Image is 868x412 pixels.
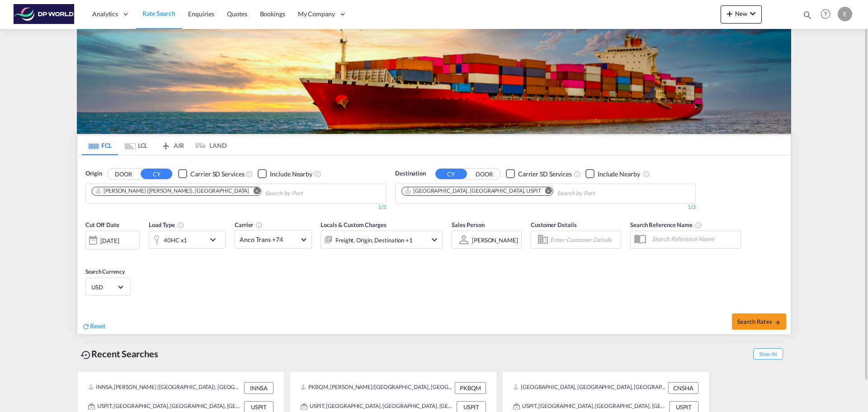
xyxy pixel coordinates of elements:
[468,169,500,179] button: DOOR
[471,233,519,246] md-select: Sales Person: Eli Dolgansky
[77,344,162,364] div: Recent Searches
[92,9,118,19] span: Analytics
[455,382,486,394] div: PKBQM
[405,187,543,195] div: Press delete to remove this chip.
[802,10,812,20] md-icon: icon-magnify
[400,184,646,201] md-chips-wrap: Chips container. Use arrow keys to select chips.
[258,169,312,179] md-checkbox: Checkbox No Ink
[82,135,118,155] md-tab-item: FCL
[335,234,413,246] div: Freight Origin Destination Factory Stuffing
[82,322,105,331] div: icon-refreshReset
[452,221,485,228] span: Sales Person
[77,156,791,334] div: OriginDOOR CY Checkbox No InkUnchecked: Search for CY (Container Yard) services for all selected ...
[149,221,184,228] span: Load Type
[647,232,741,246] input: Search Reference Name
[177,222,184,229] md-icon: icon-information-outline
[188,10,214,18] span: Enquiries
[80,350,91,360] md-icon: icon-backup-restore
[429,234,440,245] md-icon: icon-chevron-down
[737,318,781,325] span: Search Rates
[178,169,244,179] md-checkbox: Checkbox No Ink
[91,283,117,291] span: USD
[118,135,154,155] md-tab-item: LCL
[154,135,190,155] md-tab-item: AIR
[774,319,781,326] md-icon: icon-arrow-right
[732,313,786,330] button: Search Ratesicon-arrow-right
[160,140,171,147] md-icon: icon-airplane
[77,29,791,134] img: LCL+%26+FCL+BACKGROUND.png
[90,184,354,201] md-chips-wrap: Chips container. Use arrow keys to select chips.
[695,222,702,229] md-icon: Your search will be saved by the below given name
[747,8,758,19] md-icon: icon-chevron-down
[838,7,852,21] div: E
[802,10,812,24] div: icon-magnify
[85,231,140,250] div: [DATE]
[643,170,650,178] md-icon: Unchecked: Ignores neighbouring ports when fetching rates.Checked : Includes neighbouring ports w...
[141,169,172,179] button: CY
[85,204,386,211] div: 1/3
[208,234,223,245] md-icon: icon-chevron-down
[724,10,758,17] span: New
[88,382,242,394] div: INNSA, Jawaharlal Nehru (Nhava Sheva), India, Indian Subcontinent, Asia Pacific
[235,221,263,228] span: Carrier
[668,382,698,394] div: CNSHA
[149,231,226,249] div: 40HC x1icon-chevron-down
[321,221,387,228] span: Locals & Custom Charges
[518,170,572,179] div: Carrier SD Services
[95,187,251,195] div: Press delete to remove this chip.
[314,170,321,178] md-icon: Unchecked: Ignores neighbouring ports when fetching rates.Checked : Includes neighbouring ports w...
[574,170,581,178] md-icon: Unchecked: Search for CY (Container Yard) services for all selected carriers.Checked : Search for...
[142,9,175,17] span: Rate Search
[260,10,285,18] span: Bookings
[255,222,263,229] md-icon: The selected Trucker/Carrierwill be displayed in the rate results If the rates are from another f...
[753,348,783,360] span: Show All
[82,135,226,155] md-pagination-wrapper: Use the left and right arrow keys to navigate between tabs
[557,186,643,201] input: Chips input.
[531,221,576,228] span: Customer Details
[435,169,467,179] button: CY
[85,268,125,275] span: Search Currency
[321,231,443,249] div: Freight Origin Destination Factory Stuffingicon-chevron-down
[265,186,351,201] input: Chips input.
[405,187,541,195] div: Pittsburgh, PA, USPIT
[85,249,92,261] md-datepicker: Select
[818,6,833,22] span: Help
[270,170,312,179] div: Include Nearby
[14,4,75,24] img: c08ca190194411f088ed0f3ba295208c.png
[724,8,735,19] md-icon: icon-plus 400-fg
[472,237,518,244] div: [PERSON_NAME]
[298,9,335,19] span: My Company
[227,10,247,18] span: Quotes
[108,169,139,179] button: DOOR
[630,221,702,228] span: Search Reference Name
[95,187,249,195] div: Jawaharlal Nehru (Nhava Sheva), INNSA
[585,169,640,179] md-checkbox: Checkbox No Ink
[85,169,102,178] span: Origin
[506,169,572,179] md-checkbox: Checkbox No Ink
[539,187,553,196] button: Remove
[82,322,90,331] md-icon: icon-refresh
[164,234,187,246] div: 40HC x1
[246,170,253,178] md-icon: Unchecked: Search for CY (Container Yard) services for all selected carriers.Checked : Search for...
[301,382,453,394] div: PKBQM, Muhammad Bin Qasim/Karachi, Pakistan, Indian Subcontinent, Asia Pacific
[513,382,666,394] div: CNSHA, Shanghai, China, Greater China & Far East Asia, Asia Pacific
[818,6,838,23] div: Help
[721,5,762,24] button: icon-plus 400-fgNewicon-chevron-down
[395,204,696,211] div: 1/3
[190,170,244,179] div: Carrier SD Services
[550,233,618,246] input: Enter Customer Details
[100,237,119,245] div: [DATE]
[395,169,426,178] span: Destination
[90,322,105,330] span: Reset
[244,382,274,394] div: INNSA
[240,235,298,244] span: Anco Trans +74
[190,135,226,155] md-tab-item: LAND
[90,280,126,294] md-select: Select Currency: $ USDUnited States Dollar
[598,170,640,179] div: Include Nearby
[247,187,261,196] button: Remove
[85,221,119,228] span: Cut Off Date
